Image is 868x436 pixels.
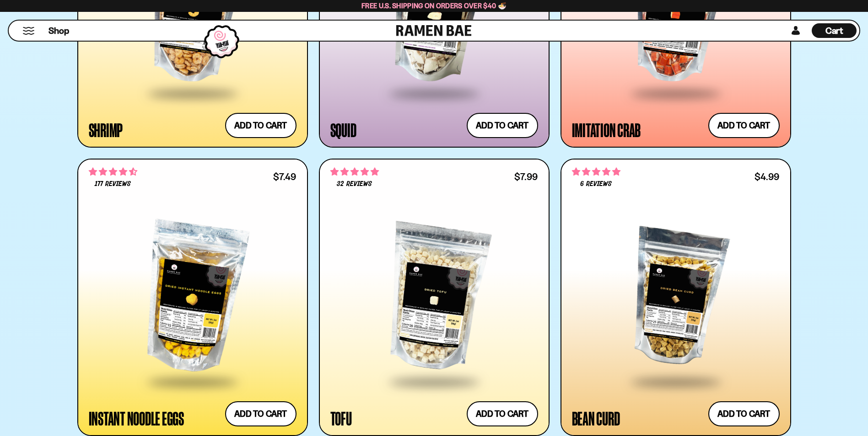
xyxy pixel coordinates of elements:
[580,181,611,188] span: 6 reviews
[572,410,620,426] div: Bean Curd
[225,401,297,426] button: Add to cart
[755,172,779,181] div: $4.99
[330,410,352,426] div: Tofu
[273,172,296,181] div: $7.49
[77,159,308,436] a: 4.71 stars 177 reviews $7.49 Instant Noodle Eggs Add to cart
[361,1,507,10] span: Free U.S. Shipping on Orders over $40 🍜
[22,27,35,35] button: Mobile Menu Trigger
[514,172,538,181] div: $7.99
[319,159,550,436] a: 4.78 stars 32 reviews $7.99 Tofu Add to cart
[95,181,130,188] span: 177 reviews
[337,181,372,188] span: 32 reviews
[708,113,780,138] button: Add to cart
[467,401,538,426] button: Add to cart
[49,25,69,37] span: Shop
[708,401,780,426] button: Add to cart
[825,25,843,36] span: Cart
[572,122,641,138] div: Imitation Crab
[561,159,791,436] a: 5.00 stars 6 reviews $4.99 Bean Curd Add to cart
[225,113,297,138] button: Add to cart
[330,166,379,178] span: 4.78 stars
[89,166,137,178] span: 4.71 stars
[572,166,620,178] span: 5.00 stars
[49,23,69,38] a: Shop
[89,122,123,138] div: Shrimp
[330,122,356,138] div: Squid
[467,113,538,138] button: Add to cart
[812,21,857,41] div: Cart
[89,410,184,426] div: Instant Noodle Eggs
